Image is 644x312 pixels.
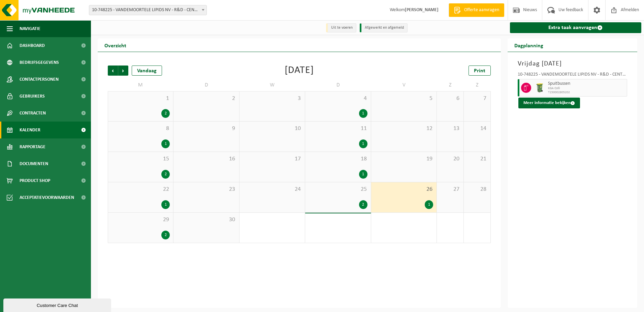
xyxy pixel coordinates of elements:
[118,66,128,76] span: Volgende
[548,90,625,95] span: T250002805202
[20,20,40,37] span: Navigatie
[20,105,46,122] span: Contracten
[474,68,485,74] span: Print
[464,79,491,91] td: Z
[309,155,367,163] span: 18
[510,22,642,33] a: Extra taak aanvragen
[89,5,206,15] span: 10-748225 - VANDEMOORTELE LIPIDS NV - R&D - CENTER - IZEGEM
[535,83,545,93] img: WB-0240-HPE-GN-50
[161,109,170,118] div: 2
[177,186,235,193] span: 23
[359,109,367,118] div: 1
[467,95,487,102] span: 7
[375,95,433,102] span: 5
[518,98,580,108] button: Meer informatie bekijken
[161,139,170,148] div: 1
[161,170,170,179] div: 2
[449,3,504,17] a: Offerte aanvragen
[440,95,460,102] span: 6
[285,66,314,76] div: [DATE]
[20,138,45,155] span: Rapportage
[177,216,235,224] span: 30
[359,170,367,179] div: 1
[243,95,301,102] span: 3
[132,66,162,76] div: Vandaag
[177,155,235,163] span: 16
[360,23,408,32] li: Afgewerkt en afgemeld
[173,79,239,91] td: D
[548,81,625,86] span: Spuitbussen
[375,155,433,163] span: 19
[111,216,170,224] span: 29
[20,71,59,88] span: Contactpersonen
[20,189,74,206] span: Acceptatievoorwaarden
[20,88,45,105] span: Gebruikers
[309,186,367,193] span: 25
[161,200,170,209] div: 1
[326,23,356,32] li: Uit te voeren
[20,172,50,189] span: Product Shop
[375,125,433,132] span: 12
[440,125,460,132] span: 13
[161,231,170,239] div: 2
[111,155,170,163] span: 15
[20,122,40,138] span: Kalender
[467,125,487,132] span: 14
[98,38,133,52] h2: Overzicht
[243,125,301,132] span: 10
[305,79,371,91] td: D
[111,95,170,102] span: 1
[371,79,437,91] td: V
[469,66,491,76] a: Print
[309,125,367,132] span: 11
[3,297,112,312] iframe: chat widget
[20,155,48,172] span: Documenten
[440,155,460,163] span: 20
[405,7,439,12] strong: [PERSON_NAME]
[108,79,173,91] td: M
[243,186,301,193] span: 24
[518,59,627,69] h3: Vrijdag [DATE]
[243,155,301,163] span: 17
[375,186,433,193] span: 26
[111,186,170,193] span: 22
[111,125,170,132] span: 8
[548,86,625,90] span: KGA Colli
[177,125,235,132] span: 9
[359,139,367,148] div: 1
[518,72,627,79] div: 10-748225 - VANDEMOORTELE LIPIDS NV - R&D - CENTER - IZEGEM
[440,186,460,193] span: 27
[425,200,433,209] div: 1
[467,155,487,163] span: 21
[508,38,550,52] h2: Dagplanning
[467,186,487,193] span: 28
[462,7,501,14] span: Offerte aanvragen
[309,95,367,102] span: 4
[177,95,235,102] span: 2
[20,37,45,54] span: Dashboard
[239,79,305,91] td: W
[89,5,207,15] span: 10-748225 - VANDEMOORTELE LIPIDS NV - R&D - CENTER - IZEGEM
[20,54,59,71] span: Bedrijfsgegevens
[108,66,118,76] span: Vorige
[437,79,464,91] td: Z
[359,200,367,209] div: 2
